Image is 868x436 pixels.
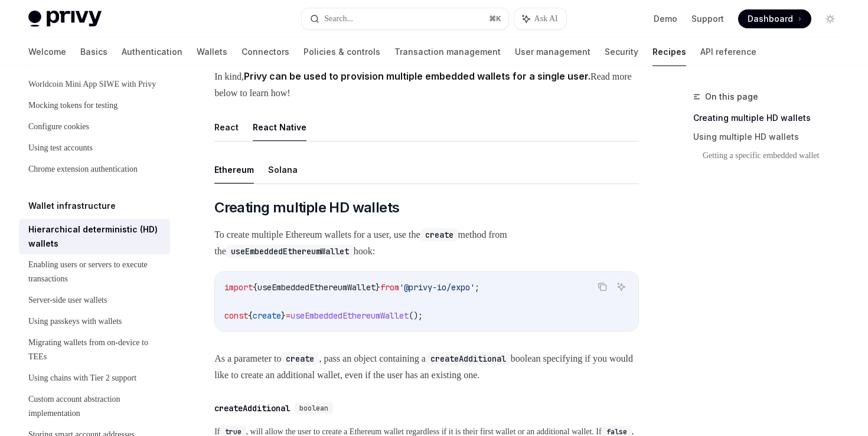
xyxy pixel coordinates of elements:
[19,137,170,159] a: Using test accounts
[19,95,170,116] a: Mocking tokens for testing
[302,8,508,29] button: Search...⌘K
[748,13,793,25] span: Dashboard
[226,245,354,258] code: useEmbeddedEthereumWallet
[253,113,306,141] button: React Native
[28,120,89,134] div: Configure cookies
[534,13,558,25] span: Ask AI
[28,222,163,251] div: Hierarchical deterministic (HD) wallets
[19,332,170,368] a: Migrating wallets from on-device to TEEs
[489,14,501,24] span: ⌘ K
[214,350,639,383] span: As a parameter to , pass an object containing a boolean specifying if you would like to create an...
[475,282,479,293] span: ;
[242,38,289,66] a: Connectors
[224,282,253,293] span: import
[304,38,380,66] a: Policies & controls
[28,38,66,66] a: Welcome
[28,11,102,27] img: light logo
[693,127,849,146] a: Using multiple HD wallets
[409,310,423,321] span: ();
[28,371,136,385] div: Using chains with Tier 2 support
[244,70,590,82] strong: Privy can be used to provision multiple embedded wallets for a single user.
[700,38,756,66] a: API reference
[257,282,376,293] span: useEmbeddedEthereumWallet
[394,38,501,66] a: Transaction management
[214,156,254,183] button: Ethereum
[426,352,511,365] code: createAdditional
[214,198,399,217] span: Creating multiple HD wallets
[605,38,638,66] a: Security
[28,293,107,307] div: Server-side user wallets
[253,282,257,293] span: {
[693,109,849,127] a: Creating multiple HD wallets
[28,392,163,421] div: Custom account abstraction implementation
[738,9,811,28] a: Dashboard
[19,159,170,180] a: Chrome extension authentication
[324,12,353,26] div: Search...
[291,310,409,321] span: useEmbeddedEthereumWallet
[654,13,677,25] a: Demo
[281,310,286,321] span: }
[595,279,610,294] button: Copy the contents from the code block
[652,38,686,66] a: Recipes
[281,352,319,365] code: create
[28,258,163,286] div: Enabling users or servers to execute transactions
[28,141,93,155] div: Using test accounts
[19,389,170,424] a: Custom account abstraction implementation
[514,8,566,29] button: Ask AI
[286,310,291,321] span: =
[19,311,170,332] a: Using passkeys with wallets
[248,310,253,321] span: {
[705,90,758,104] span: On this page
[19,116,170,137] a: Configure cookies
[399,282,475,293] span: '@privy-io/expo'
[122,38,182,66] a: Authentication
[268,156,298,183] button: Solana
[420,228,458,241] code: create
[614,279,629,294] button: Ask AI
[214,113,239,141] button: React
[19,254,170,290] a: Enabling users or servers to execute transactions
[515,38,590,66] a: User management
[214,68,639,101] span: In kind, Read more below to learn how!
[28,199,116,213] h5: Wallet infrastructure
[376,282,380,293] span: }
[380,282,399,293] span: from
[80,38,107,66] a: Basics
[28,314,122,329] div: Using passkeys with wallets
[214,227,639,260] span: To create multiple Ethereum wallets for a user, use the method from the hook:
[19,290,170,311] a: Server-side user wallets
[703,146,849,165] a: Getting a specific embedded wallet
[214,402,290,414] div: createAdditional
[224,310,248,321] span: const
[19,368,170,389] a: Using chains with Tier 2 support
[28,162,138,176] div: Chrome extension authentication
[299,404,328,413] span: boolean
[197,38,227,66] a: Wallets
[691,13,724,25] a: Support
[253,310,281,321] span: create
[821,9,840,28] button: Toggle dark mode
[28,99,118,113] div: Mocking tokens for testing
[28,336,163,364] div: Migrating wallets from on-device to TEEs
[19,219,170,254] a: Hierarchical deterministic (HD) wallets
